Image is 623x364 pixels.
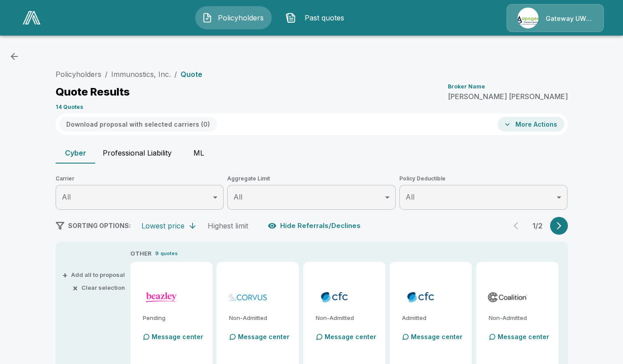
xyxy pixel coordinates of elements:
[227,174,396,183] span: Aggregate Limit
[498,332,549,341] p: Message center
[141,290,182,304] img: beazleycyber
[325,332,376,341] p: Message center
[411,332,462,341] p: Message center
[285,12,296,23] img: Past quotes Icon
[56,70,101,79] a: Policyholders
[202,12,213,23] img: Policyholders Icon
[529,222,547,229] p: 1 / 2
[152,332,203,341] p: Message center
[195,6,272,29] button: Policyholders IconPolicyholders
[56,87,130,97] p: Quote Results
[130,249,152,258] p: OTHER
[216,12,265,23] span: Policyholders
[229,315,292,321] p: Non-Admitted
[406,192,414,201] span: All
[227,290,269,304] img: corvuscybersurplus
[96,142,179,164] button: Professional Liability
[59,117,217,132] button: Download proposal with selected carriers (0)
[266,217,364,234] button: Hide Referrals/Declines
[68,222,131,229] span: SORTING OPTIONS:
[400,290,442,304] img: cfccyberadmitted
[23,11,40,24] img: AA Logo
[62,272,68,278] span: +
[279,6,355,29] button: Past quotes IconPast quotes
[111,70,171,79] a: Immunostics, Inc.
[233,192,242,201] span: All
[546,14,593,23] p: Gateway UW dba Apogee
[208,221,248,230] div: Highest limit
[179,142,219,164] button: ML
[498,117,564,132] button: More Actions
[487,290,528,304] img: coalitioncyber
[56,69,202,80] nav: breadcrumb
[489,315,551,321] p: Non-Admitted
[141,221,185,230] div: Lowest price
[402,315,465,321] p: Admitted
[105,69,108,80] li: /
[56,142,96,164] button: Cyber
[314,290,355,304] img: cfccyber
[155,250,159,257] p: 9
[448,93,568,100] p: [PERSON_NAME] [PERSON_NAME]
[181,71,202,78] p: Quote
[506,4,604,32] a: Agency IconGateway UW dba Apogee
[399,174,568,183] span: Policy Deductible
[56,104,83,110] p: 14 Quotes
[56,174,224,183] span: Carrier
[316,315,378,321] p: Non-Admitted
[448,84,485,89] p: Broker Name
[74,285,125,291] button: ×Clear selection
[300,12,349,23] span: Past quotes
[72,285,78,291] span: ×
[62,192,71,201] span: All
[518,8,539,28] img: Agency Icon
[64,272,125,278] button: +Add all to proposal
[161,250,178,257] p: quotes
[238,332,289,341] p: Message center
[174,69,177,80] li: /
[143,315,205,321] p: Pending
